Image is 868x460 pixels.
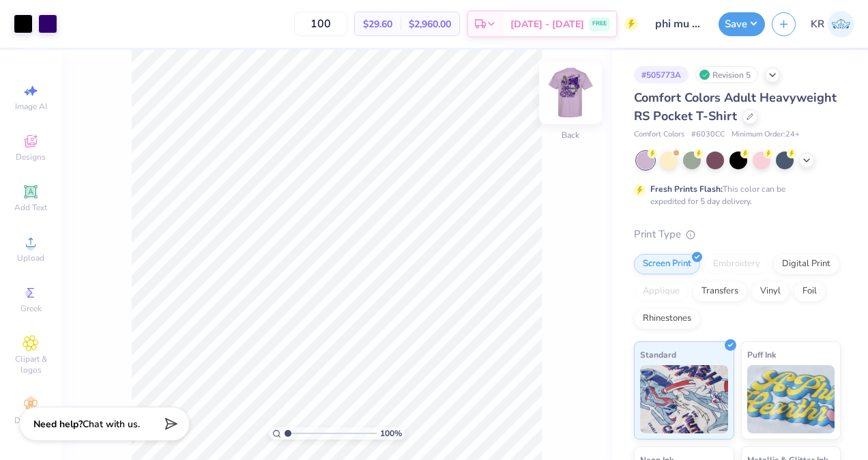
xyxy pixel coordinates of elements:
[634,66,689,83] div: # 505773A
[363,17,392,31] span: $29.60
[592,19,607,29] span: FREE
[20,303,42,314] span: Greek
[543,66,598,120] img: Back
[704,254,769,274] div: Embroidery
[811,16,824,32] span: KR
[562,129,579,141] div: Back
[14,415,47,426] span: Decorate
[16,152,46,162] span: Designs
[691,129,725,141] span: # 6030CC
[380,427,402,440] span: 100 %
[645,10,712,38] input: Untitled Design
[650,184,723,195] strong: Fresh Prints Flash:
[693,281,747,302] div: Transfers
[811,11,854,38] a: KR
[747,347,776,362] span: Puff Ink
[747,365,835,433] img: Puff Ink
[732,129,800,141] span: Minimum Order: 24 +
[409,17,451,31] span: $2,960.00
[83,418,140,431] span: Chat with us.
[719,12,765,36] button: Save
[510,17,584,31] span: [DATE] - [DATE]
[751,281,790,302] div: Vinyl
[14,202,47,213] span: Add Text
[794,281,826,302] div: Foil
[828,11,854,38] img: Kate Ruffin
[634,281,689,302] div: Applique
[640,365,728,433] img: Standard
[634,227,841,242] div: Print Type
[773,254,839,274] div: Digital Print
[7,354,55,375] span: Clipart & logos
[33,418,83,431] strong: Need help?
[15,101,47,112] span: Image AI
[650,183,818,207] div: This color can be expedited for 5 day delivery.
[640,347,676,362] span: Standard
[634,308,700,329] div: Rhinestones
[294,12,347,36] input: – –
[634,89,837,124] span: Comfort Colors Adult Heavyweight RS Pocket T-Shirt
[695,66,758,83] div: Revision 5
[634,254,700,274] div: Screen Print
[17,253,44,263] span: Upload
[634,129,684,141] span: Comfort Colors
